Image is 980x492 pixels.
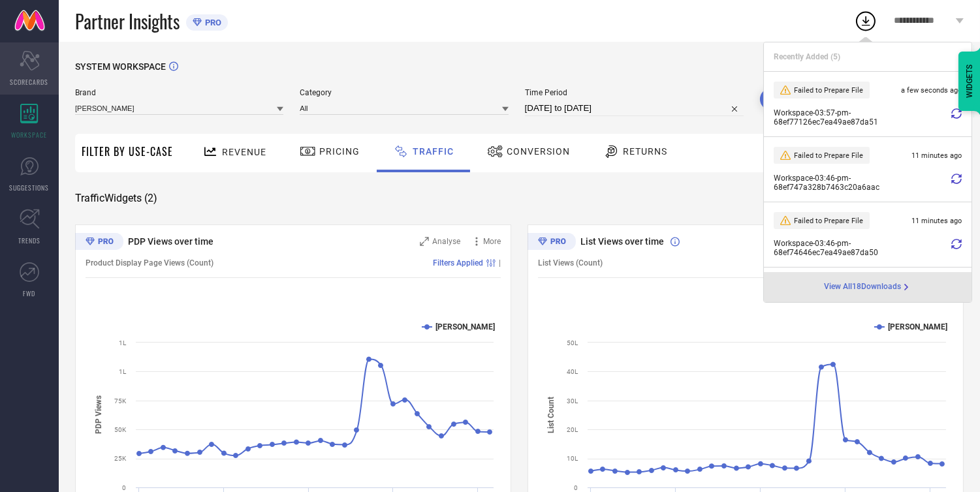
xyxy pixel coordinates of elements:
[774,174,948,192] span: Workspace - 03:46-pm - 68ef747a328b7463c20a6aac
[824,282,901,292] span: View All 18 Downloads
[319,146,360,157] span: Pricing
[794,217,863,225] span: Failed to Prepare File
[760,88,830,110] button: Search
[114,426,127,433] text: 50K
[911,217,962,225] span: 11 minutes ago
[75,8,180,35] span: Partner Insights
[222,147,266,157] span: Revenue
[75,61,166,72] span: SYSTEM WORKSPACE
[94,395,103,434] tspan: PDP Views
[824,282,911,292] a: View All18Downloads
[525,100,744,116] input: Select time period
[507,146,570,157] span: Conversion
[300,88,508,97] span: Category
[794,151,863,160] span: Failed to Prepare File
[546,397,556,433] tspan: List Count
[525,88,744,97] span: Time Period
[122,484,126,491] text: 0
[911,151,962,160] span: 11 minutes ago
[86,258,213,268] span: Product Display Page Views (Count)
[420,237,429,246] svg: Zoom
[499,258,501,268] span: |
[202,18,221,27] span: PRO
[432,237,460,246] span: Analyse
[10,183,50,192] span: SUGGESTIONS
[114,455,127,462] text: 25K
[824,282,911,292] div: Open download page
[119,339,127,346] text: 1L
[574,484,578,491] text: 0
[774,52,840,61] span: Recently Added ( 5 )
[24,288,36,298] span: FWD
[580,236,664,247] span: List Views over time
[75,88,283,97] span: Brand
[774,108,948,127] span: Workspace - 03:57-pm - 68ef77126ec7ea49ae87da51
[774,239,948,257] span: Workspace - 03:46-pm - 68ef74646ec7ea49ae87da50
[567,426,578,433] text: 20L
[538,258,603,268] span: List Views (Count)
[623,146,667,157] span: Returns
[567,339,578,346] text: 50L
[483,237,501,246] span: More
[951,174,962,192] div: Retry
[794,86,863,95] span: Failed to Prepare File
[128,236,213,247] span: PDP Views over time
[901,86,962,95] span: a few seconds ago
[413,146,454,157] span: Traffic
[951,239,962,257] div: Retry
[528,233,576,253] div: Premium
[854,9,877,33] div: Open download list
[18,236,40,245] span: TRENDS
[567,455,578,462] text: 10L
[119,368,127,375] text: 1L
[114,397,127,405] text: 75K
[888,322,947,331] text: [PERSON_NAME]
[10,77,49,87] span: SCORECARDS
[12,130,48,140] span: WORKSPACE
[951,108,962,127] div: Retry
[82,144,173,159] span: Filter By Use-Case
[567,397,578,405] text: 30L
[567,368,578,375] text: 40L
[433,258,483,268] span: Filters Applied
[435,322,495,331] text: [PERSON_NAME]
[75,233,123,253] div: Premium
[75,192,157,205] span: Traffic Widgets ( 2 )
